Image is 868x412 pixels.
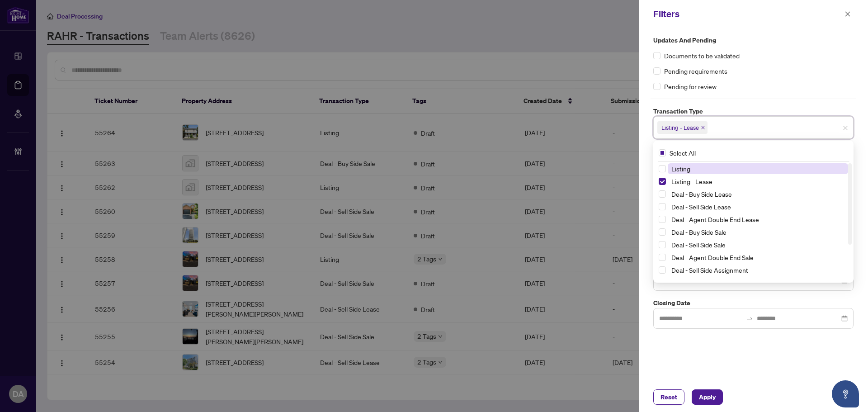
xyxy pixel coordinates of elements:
[668,163,848,174] span: Listing
[659,165,666,172] span: Select Listing
[659,216,666,223] span: Select Deal - Agent Double End Lease
[671,165,690,173] span: Listing
[671,241,726,249] span: Deal - Sell Side Sale
[668,176,848,187] span: Listing - Lease
[668,227,848,237] span: Deal - Buy Side Sale
[664,51,740,61] span: Documents to be validated
[844,11,851,17] span: close
[653,7,842,21] div: Filters
[692,389,723,405] button: Apply
[668,214,848,225] span: Deal - Agent Double End Lease
[832,380,859,407] button: Open asap
[660,390,677,404] span: Reset
[653,35,854,45] label: Updates and Pending
[671,228,726,236] span: Deal - Buy Side Sale
[664,66,727,76] span: Pending requirements
[668,239,848,250] span: Deal - Sell Side Sale
[659,241,666,248] span: Select Deal - Sell Side Sale
[668,201,848,212] span: Deal - Sell Side Lease
[659,266,666,274] span: Select Deal - Sell Side Assignment
[664,81,717,91] span: Pending for review
[661,123,699,132] span: Listing - Lease
[671,266,748,274] span: Deal - Sell Side Assignment
[671,215,759,223] span: Deal - Agent Double End Lease
[653,389,684,405] button: Reset
[671,279,749,287] span: Deal - Buy Side Assignment
[653,106,854,116] label: Transaction Type
[671,190,732,198] span: Deal - Buy Side Lease
[668,189,848,199] span: Deal - Buy Side Lease
[653,298,854,308] label: Closing Date
[746,315,753,322] span: to
[666,148,699,158] span: Select All
[659,254,666,261] span: Select Deal - Agent Double End Sale
[659,178,666,185] span: Select Listing - Lease
[671,253,754,261] span: Deal - Agent Double End Sale
[659,203,666,210] span: Select Deal - Sell Side Lease
[671,177,712,185] span: Listing - Lease
[659,190,666,198] span: Select Deal - Buy Side Lease
[699,390,716,404] span: Apply
[668,265,848,275] span: Deal - Sell Side Assignment
[701,125,705,130] span: close
[659,228,666,236] span: Select Deal - Buy Side Sale
[671,203,731,211] span: Deal - Sell Side Lease
[843,125,848,131] span: close
[668,252,848,263] span: Deal - Agent Double End Sale
[657,121,708,134] span: Listing - Lease
[746,315,753,322] span: swap-right
[668,277,848,288] span: Deal - Buy Side Assignment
